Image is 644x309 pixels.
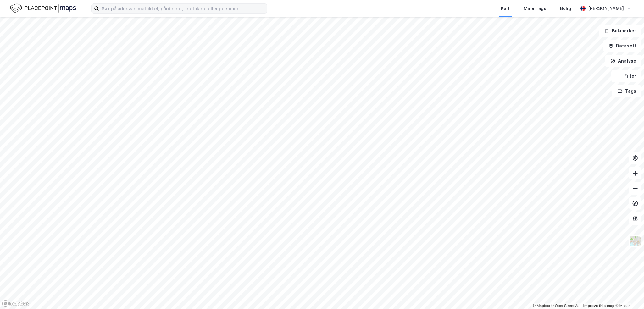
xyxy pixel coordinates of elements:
[611,70,641,82] button: Filter
[583,304,614,308] a: Improve this map
[524,5,546,12] div: Mine Tags
[560,5,571,12] div: Bolig
[613,279,644,309] iframe: Chat Widget
[2,300,30,307] a: Mapbox homepage
[588,5,624,12] div: [PERSON_NAME]
[501,5,510,12] div: Kart
[629,235,641,247] img: Z
[605,55,641,67] button: Analyse
[99,4,267,13] input: Søk på adresse, matrikkel, gårdeiere, leietakere eller personer
[603,40,641,52] button: Datasett
[10,3,76,14] img: logo.f888ab2527a4732fd821a326f86c7f29.svg
[612,85,641,97] button: Tags
[533,304,550,308] a: Mapbox
[613,279,644,309] div: Kontrollprogram for chat
[551,304,582,308] a: OpenStreetMap
[599,25,641,37] button: Bokmerker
